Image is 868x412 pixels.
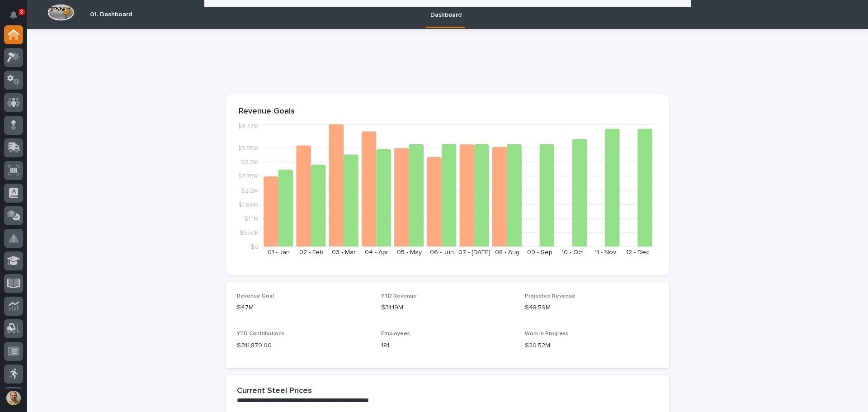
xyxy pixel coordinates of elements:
img: Workspace Logo [47,4,74,21]
text: 03 - Mar [332,249,356,256]
p: $48.59M [525,303,658,313]
tspan: $3.3M [241,159,259,166]
text: 01 - Jan [268,249,290,256]
span: YTD Contributions [237,331,284,336]
tspan: $2.2M [241,187,259,194]
tspan: $4.77M [237,123,259,129]
div: Notifications3 [11,11,23,25]
text: 09 - Sep [527,249,552,256]
text: 08 - Aug [495,249,519,256]
text: 05 - May [397,249,422,256]
tspan: $550K [240,229,259,236]
text: 04 - Apr [365,249,388,256]
p: 181 [381,341,514,350]
span: YTD Revenue [381,294,417,299]
span: Revenue Goal [237,294,274,299]
p: $47M [237,303,370,313]
p: $ 311,870.00 [237,341,370,350]
button: Notifications [4,5,23,24]
text: 12 - Dec [626,249,649,256]
tspan: $2.75M [238,173,259,180]
p: $31.19M [381,303,514,313]
text: 06 - Jun [430,249,454,256]
tspan: $0 [250,244,259,250]
button: users-avatar [4,388,23,407]
text: 10 - Oct [561,249,583,256]
text: 07 - [DATE] [458,249,491,256]
p: 3 [20,9,23,15]
p: $20.52M [525,341,658,350]
tspan: $1.65M [238,201,259,208]
tspan: $1.1M [244,215,259,222]
text: 02 - Feb [299,249,323,256]
h2: Current Steel Prices [237,386,312,396]
p: Revenue Goals [239,107,656,117]
span: Work in Progress [525,331,568,336]
tspan: $3.85M [237,145,259,152]
h2: 01. Dashboard [90,11,132,19]
span: Projected Revenue [525,294,576,299]
text: 11 - Nov [594,249,616,256]
span: Employees [381,331,410,336]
